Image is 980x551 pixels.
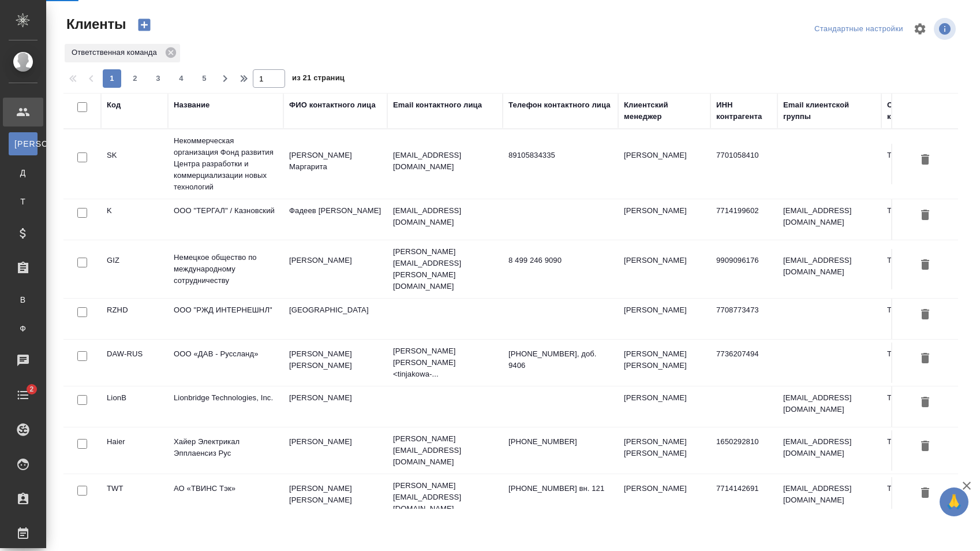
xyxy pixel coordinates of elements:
[9,161,38,184] a: Д
[915,392,935,414] button: Удалить
[172,73,190,84] span: 4
[777,249,881,289] td: [EMAIL_ADDRESS][DOMAIN_NAME]
[618,477,710,518] td: [PERSON_NAME]
[881,386,974,427] td: Технический
[3,381,43,409] a: 2
[14,323,32,334] span: Ф
[618,386,710,427] td: [PERSON_NAME]
[283,386,387,427] td: [PERSON_NAME]
[906,15,934,43] span: Настроить таблицу
[149,73,167,84] span: 3
[508,436,612,448] p: [PHONE_NUMBER]
[289,99,376,111] div: ФИО контактного лица
[777,199,881,240] td: [EMAIL_ADDRESS][DOMAIN_NAME]
[710,299,777,339] td: 7708773473
[710,477,777,518] td: 7714142691
[63,15,126,33] span: Клиенты
[710,342,777,383] td: 7736207494
[783,99,876,122] div: Email клиентской группы
[618,342,710,383] td: [PERSON_NAME] [PERSON_NAME]
[292,71,345,88] span: из 21 страниц
[126,69,144,88] button: 2
[101,386,168,427] td: LionB
[777,386,881,427] td: [EMAIL_ADDRESS][DOMAIN_NAME]
[101,299,168,339] td: RZHD
[881,249,974,289] td: Технический
[508,348,612,371] p: [PHONE_NUMBER], доб. 9406
[14,167,32,178] span: Д
[393,480,497,515] p: [PERSON_NAME][EMAIL_ADDRESS][DOMAIN_NAME]
[934,18,958,40] span: Посмотреть информацию
[168,430,283,471] td: Хайер Электрикал Эпплаенсиз Рус
[508,255,612,266] p: 8 499 246 9090
[508,483,612,494] p: [PHONE_NUMBER] вн. 121
[881,477,974,518] td: Технический
[777,477,881,518] td: [EMAIL_ADDRESS][DOMAIN_NAME]
[618,144,710,184] td: [PERSON_NAME]
[283,342,387,383] td: [PERSON_NAME] [PERSON_NAME]
[101,144,168,184] td: SK
[195,69,214,88] button: 5
[283,477,387,518] td: [PERSON_NAME] [PERSON_NAME]
[915,150,935,171] button: Удалить
[393,205,497,228] p: [EMAIL_ADDRESS][DOMAIN_NAME]
[393,433,497,468] p: [PERSON_NAME][EMAIL_ADDRESS][DOMAIN_NAME]
[65,44,180,62] div: Ответственная команда
[14,138,32,150] span: [PERSON_NAME]
[944,490,964,514] span: 🙏
[14,294,32,306] span: В
[283,430,387,471] td: [PERSON_NAME]
[14,196,32,207] span: Т
[107,99,121,111] div: Код
[915,436,935,457] button: Удалить
[915,483,935,504] button: Удалить
[618,199,710,240] td: [PERSON_NAME]
[130,15,158,35] button: Создать
[624,99,705,122] div: Клиентский менеджер
[777,430,881,471] td: [EMAIL_ADDRESS][DOMAIN_NAME]
[393,150,497,173] p: [EMAIL_ADDRESS][DOMAIN_NAME]
[72,47,161,58] p: Ответственная команда
[710,249,777,289] td: 9909096176
[881,430,974,471] td: Технический
[283,299,387,339] td: [GEOGRAPHIC_DATA]
[710,430,777,471] td: 1650292810
[168,199,283,240] td: ООО "ТЕРГАЛ" / Казновский
[168,386,283,427] td: Lionbridge Technologies, Inc.
[508,150,612,161] p: 89105834335
[101,430,168,471] td: Haier
[101,477,168,518] td: TWT
[618,299,710,339] td: [PERSON_NAME]
[881,144,974,184] td: Технический
[393,99,482,111] div: Email контактного лица
[393,345,497,380] p: [PERSON_NAME] [PERSON_NAME] <tinjakowa-...
[915,348,935,370] button: Удалить
[168,129,283,199] td: Некоммерческая организация Фонд развития Центра разработки и коммерциализации новых технологий
[283,249,387,289] td: [PERSON_NAME]
[9,190,38,213] a: Т
[881,299,974,339] td: Технический
[101,249,168,289] td: GIZ
[195,73,214,84] span: 5
[149,69,167,88] button: 3
[168,246,283,292] td: Немецкое общество по международному сотрудничеству
[168,342,283,383] td: ООО «ДАВ - Руссланд»
[915,304,935,326] button: Удалить
[283,144,387,184] td: [PERSON_NAME] Маргарита
[618,249,710,289] td: [PERSON_NAME]
[9,317,38,340] a: Ф
[393,246,497,292] p: [PERSON_NAME][EMAIL_ADDRESS][PERSON_NAME][DOMAIN_NAME]
[811,20,906,38] div: split button
[710,144,777,184] td: 7701058410
[9,288,38,311] a: В
[887,99,968,122] div: Ответственная команда
[915,255,935,276] button: Удалить
[283,199,387,240] td: Фадеев [PERSON_NAME]
[101,199,168,240] td: K
[23,384,40,395] span: 2
[940,487,968,516] button: 🙏
[881,342,974,383] td: Технический
[915,205,935,226] button: Удалить
[168,299,283,339] td: ООО "РЖД ИНТЕРНЕШНЛ"
[126,73,144,84] span: 2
